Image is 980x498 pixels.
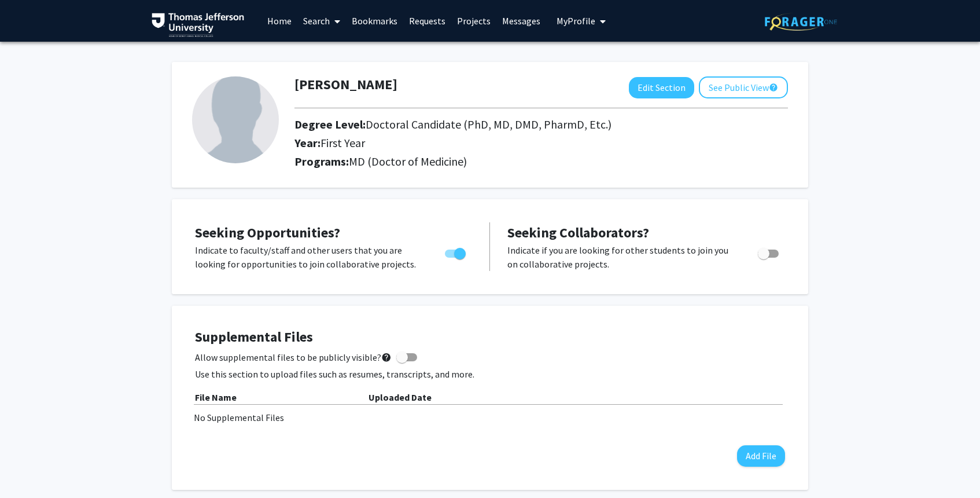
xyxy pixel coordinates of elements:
b: Uploaded Date [369,391,432,403]
div: Toggle [753,243,785,261]
a: Messages [496,1,546,41]
p: Indicate to faculty/staff and other users that you are looking for opportunities to join collabor... [195,243,423,271]
h2: Degree Level: [294,118,699,131]
a: Projects [451,1,496,41]
span: Seeking Collaborators? [507,224,649,241]
h2: Programs: [294,155,788,169]
div: Toggle [440,243,472,261]
span: Doctoral Candidate (PhD, MD, DMD, PharmD, Etc.) [366,117,611,131]
a: Home [261,1,297,41]
a: Bookmarks [346,1,403,41]
mat-icon: help [769,80,778,94]
h2: Year: [294,136,699,150]
iframe: Chat [9,446,49,489]
span: Seeking Opportunities? [195,224,340,241]
span: MD (Doctor of Medicine) [349,154,467,169]
b: File Name [195,391,237,403]
span: First Year [320,136,365,150]
button: See Public View [699,76,788,98]
div: No Supplemental Files [194,411,786,424]
p: Indicate if you are looking for other students to join you on collaborative projects. [507,243,736,271]
img: Profile Picture [192,76,279,163]
span: Allow supplemental files to be publicly visible? [195,350,392,364]
button: Edit Section [629,77,694,98]
a: Requests [403,1,451,41]
a: Search [297,1,346,41]
p: Use this section to upload files such as resumes, transcripts, and more. [195,367,785,381]
h1: [PERSON_NAME] [294,76,397,93]
mat-icon: help [381,350,392,364]
button: Add File [737,445,785,467]
span: My Profile [557,15,595,27]
h4: Supplemental Files [195,329,785,346]
img: Thomas Jefferson University Logo [152,13,244,37]
img: ForagerOne Logo [765,13,837,31]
